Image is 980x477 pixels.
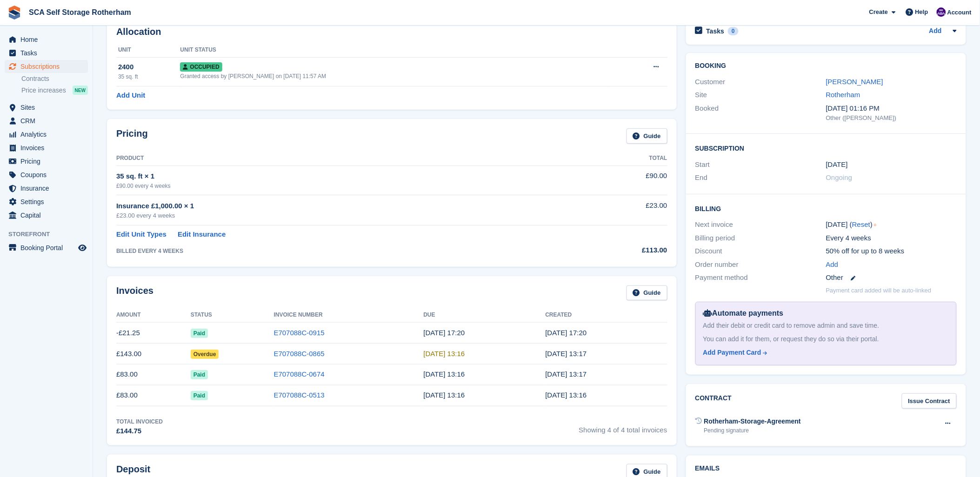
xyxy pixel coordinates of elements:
[5,60,88,73] a: menu
[695,77,826,87] div: Customer
[116,323,191,344] td: -£21.25
[5,155,88,168] a: menu
[20,60,76,73] span: Subscriptions
[20,241,76,254] span: Booking Portal
[564,166,667,195] td: £90.00
[826,286,932,295] p: Payment card added will be auto-linked
[826,91,860,99] a: Rotherham
[695,393,732,409] h2: Contract
[20,128,76,141] span: Analytics
[20,209,76,222] span: Capital
[274,308,424,323] th: Invoice Number
[5,241,88,254] a: menu
[695,233,826,244] div: Billing period
[116,308,191,323] th: Amount
[20,195,76,208] span: Settings
[826,159,848,170] time: 2025-06-27 00:00:00 UTC
[826,78,883,86] a: [PERSON_NAME]
[25,5,135,20] a: SCA Self Storage Rotherham
[116,385,191,406] td: £83.00
[695,90,826,100] div: Site
[826,103,957,114] div: [DATE] 01:16 PM
[5,46,88,60] a: menu
[695,159,826,170] div: Start
[703,308,949,319] div: Automate payments
[274,391,325,399] a: E707088C-0513
[20,155,76,168] span: Pricing
[118,73,180,81] div: 35 sq. ft
[73,86,88,95] div: NEW
[21,85,88,95] a: Price increases NEW
[826,272,957,283] div: Other
[116,201,564,212] div: Insurance £1,000.00 × 1
[695,219,826,230] div: Next invoice
[116,426,163,437] div: £144.75
[116,151,564,166] th: Product
[695,465,957,472] h2: Emails
[695,143,957,152] h2: Subscription
[180,72,610,80] div: Granted access by [PERSON_NAME] on [DATE] 11:57 AM
[703,348,761,358] div: Add Payment Card
[116,211,564,220] div: £23.00 every 4 weeks
[546,308,667,323] th: Created
[707,27,725,35] h2: Tasks
[627,128,667,144] a: Guide
[180,43,610,58] th: Unit Status
[728,27,739,35] div: 0
[579,417,667,437] span: Showing 4 of 4 total invoices
[424,308,546,323] th: Due
[695,272,826,283] div: Payment method
[8,230,93,239] span: Storefront
[5,101,88,114] a: menu
[704,426,801,435] div: Pending signature
[937,7,946,17] img: Kelly Neesham
[5,182,88,195] a: menu
[116,417,163,426] div: Total Invoiced
[871,221,880,229] div: Tooltip anchor
[826,246,957,257] div: 50% off for up to 8 weeks
[424,391,465,399] time: 2025-06-28 12:16:50 UTC
[191,329,208,338] span: Paid
[20,168,76,181] span: Coupons
[424,370,465,378] time: 2025-07-26 12:16:50 UTC
[118,62,180,73] div: 2400
[695,246,826,257] div: Discount
[826,233,957,244] div: Every 4 weeks
[20,182,76,195] span: Insurance
[5,114,88,127] a: menu
[116,26,667,37] h2: Allocation
[546,350,587,358] time: 2025-08-22 12:17:48 UTC
[116,182,564,190] div: £90.00 every 4 weeks
[21,74,88,83] a: Contracts
[947,8,972,17] span: Account
[178,229,226,240] a: Edit Insurance
[191,370,208,379] span: Paid
[180,62,222,72] span: Occupied
[20,141,76,154] span: Invoices
[695,62,957,70] h2: Booking
[191,350,219,359] span: Overdue
[826,219,957,230] div: [DATE] ( )
[826,259,839,270] a: Add
[20,101,76,114] span: Sites
[20,33,76,46] span: Home
[704,417,801,426] div: Rotherham-Storage-Agreement
[5,141,88,154] a: menu
[21,86,66,95] span: Price increases
[116,247,564,255] div: BILLED EVERY 4 WEEKS
[424,329,465,337] time: 2025-08-31 16:20:01 UTC
[695,259,826,270] div: Order number
[546,391,587,399] time: 2025-06-27 12:16:50 UTC
[116,229,167,240] a: Edit Unit Types
[274,350,325,358] a: E707088C-0865
[695,172,826,183] div: End
[929,26,942,37] a: Add
[424,350,465,358] time: 2025-08-23 12:16:50 UTC
[274,329,325,337] a: E707088C-0915
[546,370,587,378] time: 2025-07-25 12:17:02 UTC
[869,7,888,17] span: Create
[20,46,76,60] span: Tasks
[695,103,826,123] div: Booked
[274,370,325,378] a: E707088C-0674
[116,128,148,144] h2: Pricing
